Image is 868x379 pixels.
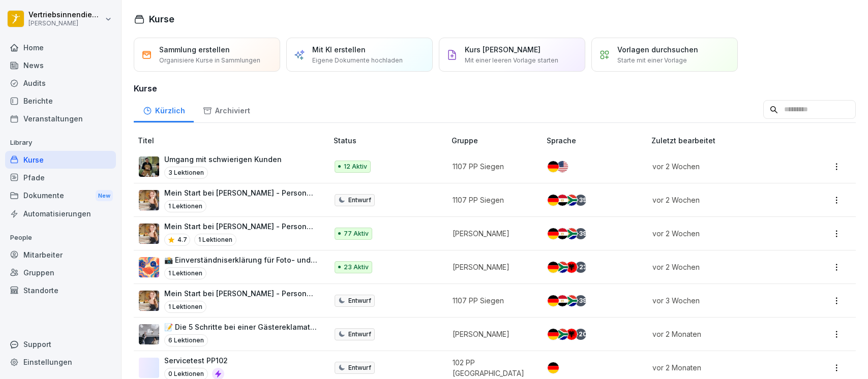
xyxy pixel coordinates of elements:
a: Mitarbeiter [5,246,116,264]
a: DokumenteNew [5,186,116,205]
img: eg.svg [557,295,568,306]
p: Mein Start bei [PERSON_NAME] - Personalfragebogen [164,288,317,299]
p: Status [334,135,447,146]
a: Einstellungen [5,353,116,371]
p: Library [5,135,116,151]
h1: Kurse [149,12,174,26]
a: Gruppen [5,264,116,281]
p: Sammlung erstellen [159,44,230,55]
p: vor 2 Wochen [652,161,791,172]
a: News [5,56,116,74]
p: Vorlagen durchsuchen [617,44,698,55]
p: Kurs [PERSON_NAME] [465,44,541,55]
p: 102 PP [GEOGRAPHIC_DATA] [453,357,530,378]
p: 📝 Die 5 Schritte bei einer Gästereklamation [164,322,317,332]
img: de.svg [548,329,559,340]
a: Automatisierungen [5,205,116,223]
div: + 39 [575,295,586,306]
img: za.svg [557,262,568,273]
p: 1107 PP Siegen [453,295,530,306]
p: Mit KI erstellen [312,44,366,55]
div: + 39 [575,195,586,206]
img: za.svg [566,195,577,206]
p: Entwurf [348,196,371,205]
img: de.svg [548,262,559,273]
a: Home [5,39,116,56]
a: Standorte [5,281,116,299]
a: Veranstaltungen [5,110,116,128]
img: aaay8cu0h1hwaqqp9269xjan.png [139,224,159,244]
a: Kurse [5,151,116,169]
p: 1 Lektionen [194,234,236,246]
p: Organisiere Kurse in Sammlungen [159,56,260,65]
img: oxsac4sd6q4ntjxav4mftrwt.png [139,324,159,344]
p: vor 2 Wochen [652,228,791,239]
p: 3 Lektionen [164,167,208,179]
p: People [5,230,116,246]
p: Servicetest PP102 [164,355,228,366]
p: 1 Lektionen [164,267,206,279]
p: 1107 PP Siegen [453,195,530,205]
img: de.svg [548,228,559,239]
img: de.svg [548,295,559,306]
p: [PERSON_NAME] [453,329,530,339]
img: de.svg [548,161,559,172]
p: Mein Start bei [PERSON_NAME] - Personalfragebogen [164,187,317,198]
p: vor 3 Wochen [652,295,791,306]
p: Eigene Dokumente hochladen [312,56,403,65]
p: Titel [138,135,330,146]
p: 1 Lektionen [164,200,206,212]
p: Gruppe [452,135,543,146]
img: de.svg [548,195,559,206]
a: Audits [5,74,116,92]
p: Zuletzt bearbeitet [651,135,803,146]
p: 4.7 [177,235,187,244]
div: Support [5,335,116,353]
div: + 23 [575,262,586,273]
p: vor 2 Monaten [652,362,791,373]
img: aaay8cu0h1hwaqqp9269xjan.png [139,190,159,210]
div: Pfade [5,169,116,186]
p: 77 Aktiv [344,229,369,238]
div: Dokumente [5,186,116,205]
p: vor 2 Wochen [652,195,791,205]
a: Berichte [5,92,116,110]
p: Mein Start bei [PERSON_NAME] - Personalfragebogen [164,221,317,232]
img: de.svg [548,362,559,373]
p: [PERSON_NAME] [28,20,103,27]
p: [PERSON_NAME] [453,262,530,272]
p: vor 2 Monaten [652,329,791,339]
img: za.svg [566,228,577,239]
img: us.svg [557,161,568,172]
p: 6 Lektionen [164,334,208,346]
img: ibmq16c03v2u1873hyb2ubud.png [139,156,159,177]
p: 12 Aktiv [344,162,367,171]
img: za.svg [566,295,577,306]
img: kmlaa60hhy6rj8umu5j2s6g8.png [139,257,159,277]
p: [PERSON_NAME] [453,228,530,239]
div: + 20 [575,329,586,340]
p: 23 Aktiv [344,263,369,272]
p: Entwurf [348,296,371,305]
p: Starte mit einer Vorlage [617,56,687,65]
div: New [96,190,113,202]
p: 1 Lektionen [164,301,206,313]
img: al.svg [566,262,577,273]
h3: Kurse [134,82,856,94]
img: eg.svg [557,228,568,239]
a: Archiviert [194,97,259,122]
a: Kürzlich [134,97,194,122]
p: 📸 Einverständniserklärung für Foto- und Videonutzung [164,255,317,265]
img: za.svg [557,329,568,340]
